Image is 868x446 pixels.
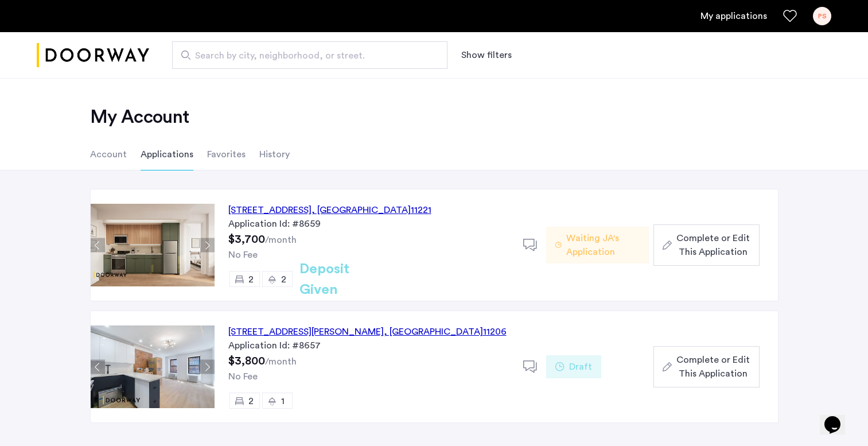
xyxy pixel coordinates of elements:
[299,259,391,300] h2: Deposit Given
[91,238,105,253] button: Previous apartment
[700,9,767,23] a: My application
[248,397,254,406] span: 2
[90,138,127,170] li: Account
[228,217,509,231] div: Application Id: #8659
[312,205,411,215] span: , [GEOGRAPHIC_DATA]
[265,357,297,366] sub: /month
[228,250,258,259] span: No Fee
[281,397,285,406] span: 1
[461,48,512,62] button: Show or hide filters
[141,138,193,170] li: Applications
[820,400,857,435] iframe: chat widget
[566,231,640,259] span: Waiting JA's Application
[259,138,290,170] li: History
[569,360,592,374] span: Draft
[228,325,507,339] div: [STREET_ADDRESS][PERSON_NAME] 11206
[653,346,759,387] button: button
[228,234,265,245] span: $3,700
[813,7,831,25] div: PS
[384,327,483,336] span: , [GEOGRAPHIC_DATA]
[228,339,509,352] div: Application Id: #8657
[91,325,215,408] img: Apartment photo
[91,360,105,374] button: Previous apartment
[172,41,447,69] input: Apartment Search
[676,353,750,381] span: Complete or Edit This Application
[248,275,254,284] span: 2
[200,360,215,374] button: Next apartment
[200,238,215,253] button: Next apartment
[228,355,265,367] span: $3,800
[90,106,779,129] h2: My Account
[228,203,431,217] div: [STREET_ADDRESS] 11221
[37,34,149,77] img: logo
[37,34,149,77] a: Cazamio logo
[783,9,797,23] a: Favorites
[265,235,297,245] sub: /month
[195,49,415,63] span: Search by city, neighborhood, or street.
[228,372,258,381] span: No Fee
[281,275,286,284] span: 2
[207,138,246,170] li: Favorites
[653,224,759,266] button: button
[91,204,215,286] img: Apartment photo
[676,231,750,259] span: Complete or Edit This Application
